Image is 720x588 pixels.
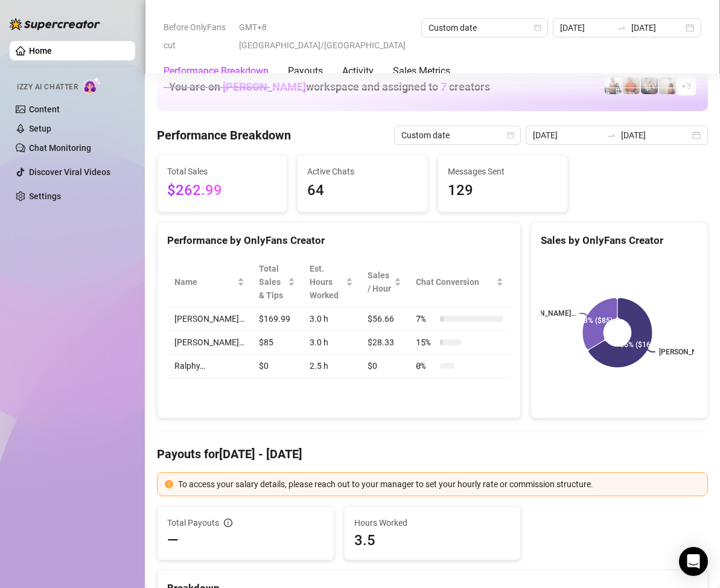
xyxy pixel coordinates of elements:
[617,23,626,33] span: to
[631,21,683,34] input: End date
[360,331,409,354] td: $28.33
[342,64,374,78] div: Activity
[167,516,219,529] span: Total Payouts
[516,310,576,318] text: [PERSON_NAME]…
[167,354,252,378] td: Ralphy…
[607,130,616,140] span: to
[617,23,626,33] span: swap-right
[167,179,277,202] span: $262.99
[167,531,179,550] span: —
[164,64,269,78] div: Performance Breakdown
[167,232,511,249] div: Performance by OnlyFans Creator
[178,478,700,491] div: To access your salary details, please reach out to your manager to set your hourly rate or commis...
[10,18,100,30] img: logo-BBDzfeDw.svg
[448,165,558,178] span: Messages Sent
[360,307,409,331] td: $56.66
[507,132,514,139] span: calendar
[167,165,277,178] span: Total Sales
[428,19,541,37] span: Custom date
[416,312,435,325] span: 7 %
[354,531,511,550] span: 3.5
[167,257,252,307] th: Name
[239,18,414,54] span: GMT+8 [GEOGRAPHIC_DATA]/[GEOGRAPHIC_DATA]
[448,179,558,202] span: 129
[288,64,323,78] div: Payouts
[409,257,511,307] th: Chat Conversion
[302,331,360,354] td: 3.0 h
[174,275,235,289] span: Name
[164,18,232,54] span: Before OnlyFans cut
[621,129,690,142] input: End date
[560,21,612,34] input: Start date
[416,275,494,289] span: Chat Conversion
[302,354,360,378] td: 2.5 h
[252,331,302,354] td: $85
[541,232,698,249] div: Sales by OnlyFans Creator
[679,547,708,576] div: Open Intercom Messenger
[659,348,719,356] text: [PERSON_NAME]…
[29,124,51,133] a: Setup
[259,262,285,302] span: Total Sales & Tips
[368,269,392,295] span: Sales / Hour
[534,24,541,31] span: calendar
[224,519,232,527] span: info-circle
[416,359,435,372] span: 0 %
[167,307,252,331] td: [PERSON_NAME]…
[29,104,60,114] a: Content
[157,446,708,462] h4: Payouts for [DATE] - [DATE]
[157,127,291,144] h4: Performance Breakdown
[354,516,511,529] span: Hours Worked
[17,81,78,93] span: Izzy AI Chatter
[165,480,173,488] span: exclamation-circle
[416,336,435,349] span: 15 %
[310,262,343,302] div: Est. Hours Worked
[29,191,61,201] a: Settings
[29,167,110,177] a: Discover Viral Videos
[401,126,514,144] span: Custom date
[167,331,252,354] td: [PERSON_NAME]…
[302,307,360,331] td: 3.0 h
[83,77,101,94] img: AI Chatter
[252,307,302,331] td: $169.99
[307,165,417,178] span: Active Chats
[533,129,602,142] input: Start date
[29,143,91,153] a: Chat Monitoring
[360,354,409,378] td: $0
[252,257,302,307] th: Total Sales & Tips
[29,46,52,56] a: Home
[307,179,417,202] span: 64
[360,257,409,307] th: Sales / Hour
[252,354,302,378] td: $0
[607,130,616,140] span: swap-right
[393,64,450,78] div: Sales Metrics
